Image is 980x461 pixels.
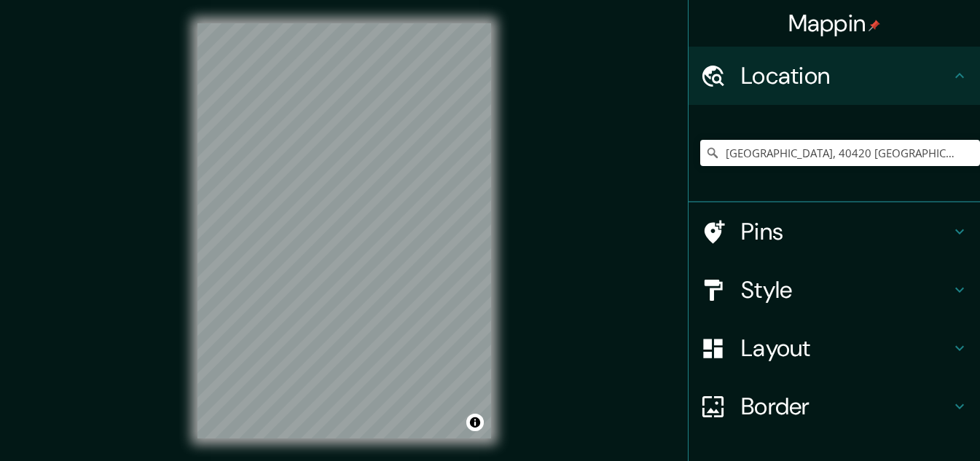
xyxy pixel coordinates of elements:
[788,9,881,38] h4: Mappin
[741,275,951,304] h4: Style
[741,392,951,421] h4: Border
[869,20,880,31] img: pin-icon.png
[850,404,964,445] iframe: Help widget launcher
[741,334,951,363] h4: Layout
[197,23,491,438] canvas: Map
[689,47,980,105] div: Location
[689,377,980,436] div: Border
[689,261,980,319] div: Style
[466,414,484,431] button: Toggle attribution
[741,217,951,246] h4: Pins
[689,202,980,261] div: Pins
[689,319,980,377] div: Layout
[741,61,951,90] h4: Location
[700,140,980,166] input: Pick your city or area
